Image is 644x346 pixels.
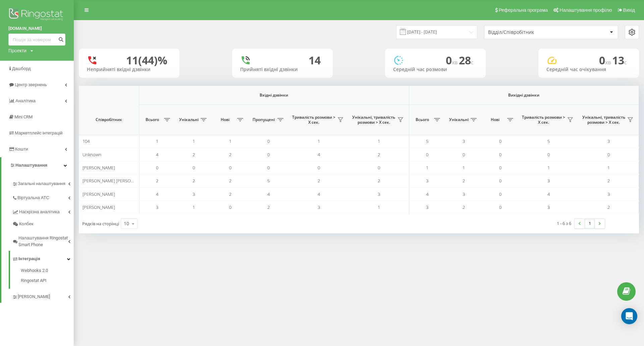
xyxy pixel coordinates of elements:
[499,152,501,158] span: 0
[559,7,612,13] span: Налаштування профілю
[463,191,465,197] span: 3
[463,165,465,171] span: 1
[599,53,612,67] span: 0
[547,191,550,197] span: 4
[18,180,65,187] span: Загальні налаштування
[318,191,320,197] span: 4
[607,178,610,184] span: 2
[229,165,231,171] span: 0
[547,138,550,144] span: 5
[318,152,320,158] span: 4
[605,59,612,66] span: хв
[459,53,474,67] span: 28
[12,190,74,204] a: Віртуальна АТС
[15,147,28,152] span: Кошти
[8,7,65,23] img: Ringostat logo
[499,7,548,13] span: Реферальна програма
[292,115,335,125] span: Тривалість розмови > Х сек.
[547,152,550,158] span: 0
[452,59,459,66] span: хв
[229,178,231,184] span: 2
[426,165,428,171] span: 1
[12,204,74,218] a: Наскрізна аналітика
[15,163,47,168] span: Налаштування
[499,204,501,210] span: 0
[8,25,65,32] a: [DOMAIN_NAME]
[15,82,47,87] span: Центр звернень
[19,209,60,215] span: Наскрізна аналітика
[607,191,610,197] span: 3
[229,138,231,144] span: 1
[126,54,167,67] div: 11 (44)%
[499,178,501,184] span: 0
[229,191,231,197] span: 2
[352,115,395,125] span: Унікальні, тривалість розмови > Х сек.
[624,59,627,66] span: c
[607,165,610,171] span: 1
[378,204,380,210] span: 1
[413,117,432,122] span: Всього
[156,138,158,144] span: 1
[488,30,568,35] div: Відділ/Співробітник
[193,191,195,197] span: 3
[426,178,428,184] span: 3
[318,178,320,184] span: 2
[318,165,320,171] span: 0
[318,204,320,210] span: 3
[12,66,31,71] span: Дашборд
[193,178,195,184] span: 2
[83,152,101,158] span: Unknown
[607,152,610,158] span: 0
[82,221,119,227] span: Рядків на сторінці
[582,115,625,125] span: Унікальні, тривалість розмови > Х сек.
[426,138,428,144] span: 5
[21,277,47,284] span: Ringostat API
[8,34,65,46] input: Пошук за номером
[17,194,49,201] span: Віртуальна АТС
[267,152,270,158] span: 0
[12,230,74,251] a: Налаштування Ringostat Smart Phone
[229,204,231,210] span: 0
[156,93,392,98] span: Вхідні дзвінки
[156,165,158,171] span: 0
[21,267,74,276] a: Webhooks 2.0
[378,178,380,184] span: 2
[215,117,235,122] span: Нові
[318,138,320,144] span: 1
[309,54,321,67] div: 14
[18,235,68,248] span: Налаштування Ringostat Smart Phone
[21,276,74,284] a: Ringostat API
[393,67,478,72] div: Середній час розмови
[547,165,550,171] span: 1
[124,220,129,227] div: 10
[83,165,115,171] span: [PERSON_NAME]
[193,152,195,158] span: 2
[499,138,501,144] span: 0
[83,191,115,197] span: [PERSON_NAME]
[240,67,325,72] div: Прийняті вхідні дзвінки
[547,204,550,210] span: 3
[156,204,158,210] span: 3
[83,178,149,184] span: [PERSON_NAME] [PERSON_NAME]
[14,114,33,119] span: Mini CRM
[18,255,40,262] span: Інтеграція
[585,219,595,228] a: 1
[267,204,270,210] span: 2
[229,152,231,158] span: 2
[378,165,380,171] span: 0
[267,191,270,197] span: 4
[156,152,158,158] span: 4
[547,178,550,184] span: 3
[1,157,74,173] a: Налаштування
[18,293,50,300] span: [PERSON_NAME]
[446,53,459,67] span: 0
[21,267,48,274] span: Webhooks 2.0
[426,204,428,210] span: 3
[19,221,33,227] span: Колбек
[463,178,465,184] span: 2
[12,251,74,265] a: Інтеграція
[267,138,270,144] span: 0
[424,93,624,98] span: Вихідні дзвінки
[463,152,465,158] span: 0
[156,178,158,184] span: 2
